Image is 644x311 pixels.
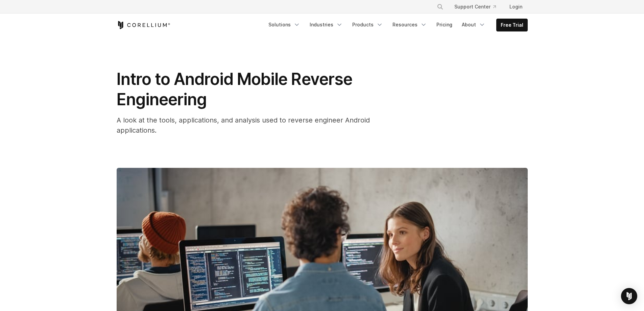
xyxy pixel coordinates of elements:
a: Pricing [432,19,456,31]
span: A look at the tools, applications, and analysis used to reverse engineer Android applications. [117,116,370,134]
a: Free Trial [497,19,527,31]
a: Resources [388,19,431,31]
a: Corellium Home [117,21,170,29]
div: Open Intercom Messenger [621,288,637,304]
a: Products [348,19,387,31]
a: Industries [306,19,347,31]
div: Navigation Menu [429,1,528,13]
a: About [458,19,490,31]
a: Solutions [264,19,304,31]
a: Support Center [449,1,501,13]
span: Intro to Android Mobile Reverse Engineering [117,69,352,109]
div: Navigation Menu [264,19,528,31]
button: Search [434,1,446,13]
a: Login [504,1,528,13]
